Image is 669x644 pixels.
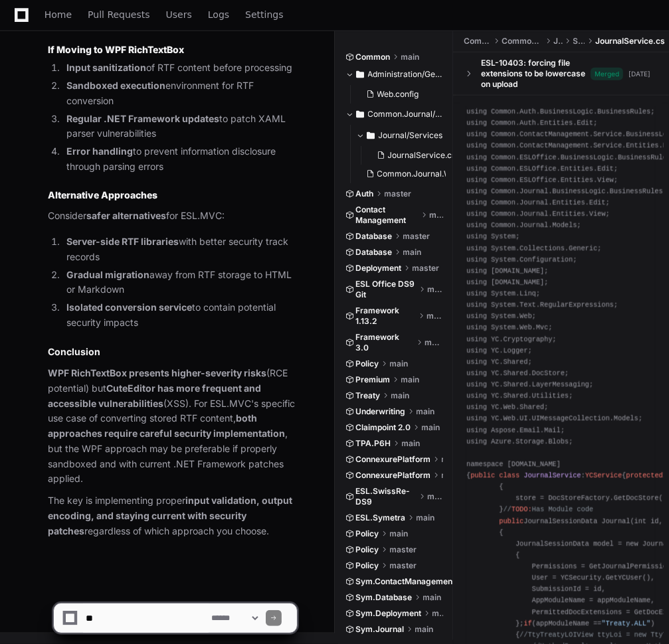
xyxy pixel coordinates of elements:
span: Journal [553,36,562,46]
button: Common.Journal.WebUI.csproj [361,165,446,183]
span: public [499,517,524,525]
span: Claimpoint 2.0 [356,422,411,433]
span: master [390,560,417,571]
span: Database [356,231,393,242]
strong: Alternative Approaches [48,189,157,201]
button: Administration/General/About/Common.About [345,64,444,85]
li: of RTF content before processing [62,60,297,76]
span: main [427,491,443,502]
strong: Isolated conversion service [66,301,192,313]
span: Contact Management [356,204,419,226]
span: JournalService.cs [388,150,456,161]
span: main [391,390,410,401]
svg: Directory [356,66,364,82]
div: ESL-10403: forcing file extensions to be lowercase on upload [481,58,591,90]
span: main [401,374,420,385]
strong: CuteEditor has more frequent and accessible vulnerabilities [48,382,261,409]
span: Services [573,36,585,46]
li: with better security track records [62,234,297,265]
strong: safer alternatives [86,210,166,221]
span: main [401,52,420,62]
span: TPA.P6H [356,438,391,449]
span: main [442,470,444,481]
span: Common [356,52,391,62]
span: Administration/General/About/Common.About [368,69,444,80]
span: YCService [585,471,622,479]
span: Premium [356,374,391,385]
span: Deployment [356,263,402,274]
button: Web.config [361,85,436,104]
span: // Has Module code [503,506,593,514]
span: main [427,284,443,295]
span: main [390,359,409,369]
span: ESL.SwissRe-DS9 [356,486,417,507]
span: master [403,231,430,242]
span: Journal/Services [379,130,443,141]
span: Sym.ContactManagement [356,576,456,587]
span: main [402,438,421,449]
span: protected [626,471,662,479]
span: Underwriting [356,406,406,417]
span: master [390,544,417,555]
span: main [417,513,435,523]
span: ESL Office DS9 Git [356,279,417,300]
span: ConnexurePlatform [356,470,431,481]
span: main [390,528,409,539]
p: (RCE potential) but (XSS). For ESL.MVC's specific use case of converting stored RTF content, , bu... [48,366,297,487]
strong: Input sanitization [66,62,146,73]
span: Auth [356,189,374,199]
strong: Sandboxed execution [66,80,165,91]
strong: If Moving to WPF RichTextBox [48,44,184,55]
span: Logs [208,11,229,19]
span: Merged [591,68,623,80]
strong: input validation, output encoding, and staying current with security patches [48,495,292,536]
span: Common.Journal/Common.Journal.WebUI [368,109,444,120]
span: JournalService [524,471,581,479]
li: to contain potential security impacts [62,300,297,331]
strong: Gradual migration [66,269,149,280]
span: Database [356,247,393,258]
span: main [425,337,443,348]
span: Common.Journal.WebUI [502,36,543,46]
span: main [427,311,443,321]
button: Common.Journal/Common.Journal.WebUI [345,104,444,125]
span: main [429,210,443,220]
span: Policy [356,528,379,539]
svg: Directory [367,127,375,143]
li: to prevent information disclosure through parsing errors [62,144,297,175]
span: Framework 1.13.2 [356,305,416,327]
strong: WPF RichTextBox presents higher-severity risks [48,367,266,378]
span: Policy [356,544,379,555]
li: to patch XAML parser vulnerabilities [62,112,297,142]
button: Journal/Services [356,125,454,146]
svg: Directory [356,106,364,122]
span: Common.Journal.WebUI.csproj [377,169,494,179]
span: main [417,406,435,417]
span: Framework 3.0 [356,332,415,353]
span: main [422,422,440,433]
span: main [442,454,444,465]
h2: Conclusion [48,345,297,359]
div: [DATE] [628,69,650,79]
span: Common.Journal [464,36,491,46]
span: Pull Requests [88,11,149,19]
span: Settings [245,11,283,19]
p: The key is implementing proper regardless of which approach you choose. [48,493,297,538]
span: Policy [356,359,379,369]
li: away from RTF storage to HTML or Markdown [62,268,297,298]
span: Web.config [377,89,419,100]
span: TODO: [512,506,532,514]
span: Treaty [356,390,381,401]
span: master [413,263,440,274]
span: master [385,189,412,199]
span: Home [45,11,72,19]
strong: Error handling [66,145,133,157]
strong: Regular .NET Framework updates [66,113,219,124]
span: Policy [356,560,379,571]
span: JournalService.cs [595,36,665,46]
span: ConnexurePlatform [356,454,431,465]
span: class [499,471,520,479]
span: ESL.Symetra [356,513,406,523]
p: Consider for ESL.MVC: [48,208,297,224]
li: environment for RTF conversion [62,78,297,109]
